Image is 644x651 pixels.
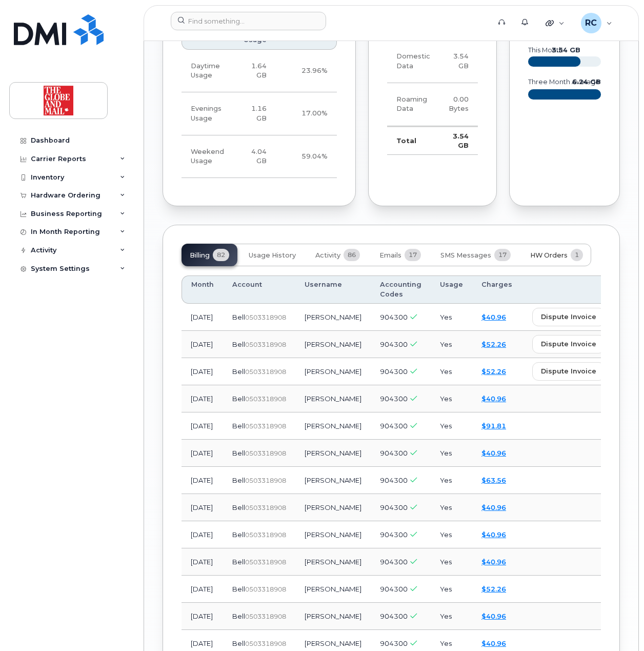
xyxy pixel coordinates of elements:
a: $40.96 [481,530,506,539]
td: [PERSON_NAME] [295,304,371,331]
td: [DATE] [182,385,223,412]
td: [PERSON_NAME] [295,548,371,576]
span: 0503318908 [245,531,286,539]
td: 1.64 GB [233,50,276,93]
span: RC [585,17,597,29]
td: Yes [431,467,472,494]
td: [DATE] [182,494,223,521]
td: 0.00 Bytes [439,83,478,126]
span: 0503318908 [245,613,286,620]
td: [DATE] [182,603,223,630]
span: Bell [232,394,245,403]
span: 904300 [380,585,408,593]
td: 1.16 GB [233,92,276,135]
span: 0503318908 [245,640,286,647]
span: 904300 [380,394,408,403]
a: $52.26 [481,340,506,348]
span: 904300 [380,367,408,376]
a: $40.96 [481,394,506,403]
div: Quicklinks [538,13,572,33]
span: 0503318908 [245,395,286,403]
a: $63.56 [481,476,506,484]
span: 904300 [380,449,408,457]
td: 17.00% [276,92,337,135]
tr: Weekdays from 6:00pm to 8:00am [182,92,337,135]
td: 3.54 GB [439,40,478,83]
span: 0503318908 [245,341,286,348]
a: $40.96 [481,612,506,620]
td: Yes [431,331,472,358]
span: Bell [232,530,245,539]
a: $52.26 [481,367,506,376]
td: [PERSON_NAME] [295,576,371,603]
span: 904300 [380,476,408,484]
span: Bell [232,476,245,484]
td: 59.04% [276,135,337,179]
tr: Friday from 6:00pm to Monday 8:00am [182,135,337,179]
span: Bell [232,585,245,593]
text: 6.24 GB [572,78,601,86]
td: Yes [431,521,472,548]
span: Bell [232,422,245,430]
span: 0503318908 [245,558,286,566]
td: [PERSON_NAME] [295,358,371,385]
span: 904300 [380,639,408,647]
td: Domestic Data [387,40,439,83]
td: Yes [431,412,472,440]
span: Activity [315,251,340,260]
td: [DATE] [182,331,223,358]
span: 904300 [380,422,408,430]
span: 904300 [380,530,408,539]
button: dispute invoice [532,335,605,353]
td: [DATE] [182,304,223,331]
td: Yes [431,548,472,576]
span: Bell [232,367,245,376]
button: dispute invoice [532,362,605,381]
span: Bell [232,558,245,566]
span: 904300 [380,503,408,511]
span: 86 [344,249,360,261]
td: Yes [431,440,472,467]
span: Usage History [249,251,296,260]
th: Account [223,275,295,304]
td: Yes [431,358,472,385]
span: Bell [232,340,245,348]
td: [PERSON_NAME] [295,385,371,412]
th: Accounting Codes [371,275,431,304]
th: Charges [472,275,523,304]
td: 4.04 GB [233,135,276,179]
span: dispute invoice [541,312,596,322]
span: dispute invoice [541,339,596,349]
td: [DATE] [182,358,223,385]
th: Usage [431,275,472,304]
span: 904300 [380,340,408,348]
td: Daytime Usage [182,50,233,93]
td: [PERSON_NAME] [295,331,371,358]
a: $52.26 [481,585,506,593]
span: 904300 [380,313,408,321]
div: Richard Chan [574,13,619,33]
td: Yes [431,385,472,412]
text: three month average [528,78,600,86]
td: [PERSON_NAME] [295,467,371,494]
td: Yes [431,576,472,603]
span: Bell [232,313,245,321]
td: [DATE] [182,521,223,548]
span: Bell [232,639,245,647]
td: [PERSON_NAME] [295,440,371,467]
td: Evenings Usage [182,92,233,135]
text: 3.54 GB [552,46,580,54]
a: $40.96 [481,558,506,566]
span: 0503318908 [245,477,286,484]
th: Username [295,275,371,304]
span: 0503318908 [245,585,286,593]
a: $40.96 [481,313,506,321]
span: dispute invoice [541,366,596,376]
td: Yes [431,304,472,331]
span: Bell [232,449,245,457]
td: [PERSON_NAME] [295,412,371,440]
button: dispute invoice [532,308,605,326]
span: Emails [379,251,401,260]
td: 3.54 GB [439,126,478,155]
text: this month [528,46,563,54]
